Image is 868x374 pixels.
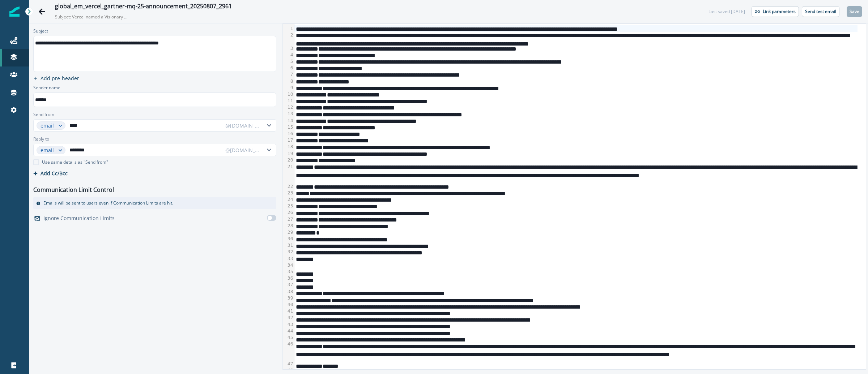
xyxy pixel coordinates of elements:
[41,146,55,154] div: email
[33,185,114,194] p: Communication Limit Control
[283,137,294,143] div: 17
[283,25,294,32] div: 1
[225,146,260,154] div: @[DOMAIN_NAME]
[43,200,173,206] p: Emails will be sent to users even if Communication Limits are hit.
[283,262,294,268] div: 34
[283,209,294,216] div: 26
[283,361,294,367] div: 47
[283,183,294,190] div: 22
[283,78,294,85] div: 8
[43,214,115,222] p: Ignore Communication Limits
[283,249,294,255] div: 32
[283,223,294,229] div: 28
[283,117,294,124] div: 14
[42,159,108,165] p: Use same details as "Send from"
[283,341,294,361] div: 46
[283,65,294,71] div: 6
[763,9,796,14] p: Link parameters
[283,150,294,157] div: 19
[283,334,294,341] div: 45
[283,295,294,301] div: 39
[283,143,294,150] div: 18
[283,301,294,308] div: 40
[283,229,294,236] div: 29
[33,111,54,118] label: Send from
[283,163,294,183] div: 21
[283,32,294,45] div: 2
[283,216,294,223] div: 27
[33,85,60,93] p: Sender name
[850,9,859,14] p: Save
[283,328,294,334] div: 44
[847,6,862,17] button: Save
[283,45,294,52] div: 3
[283,275,294,281] div: 36
[283,91,294,98] div: 10
[41,75,79,82] p: Add pre-header
[709,8,745,15] div: Last saved [DATE]
[802,6,839,17] button: Send test email
[283,321,294,328] div: 43
[283,130,294,137] div: 16
[283,196,294,203] div: 24
[41,122,55,129] div: email
[283,308,294,314] div: 41
[225,122,260,129] div: @[DOMAIN_NAME]
[283,111,294,117] div: 13
[283,255,294,262] div: 33
[283,236,294,242] div: 30
[283,288,294,295] div: 38
[33,28,48,36] p: Subject
[283,124,294,130] div: 15
[283,268,294,275] div: 35
[283,367,294,374] div: 48
[283,203,294,209] div: 25
[35,4,49,19] button: Go back
[55,3,232,11] div: global_em_vercel_gartner-mq-25-announcement_20250807_2961
[30,75,82,82] button: add preheader
[33,170,68,177] button: Add Cc/Bcc
[283,58,294,65] div: 5
[283,98,294,104] div: 11
[55,11,127,20] p: Subject: Vercel named a Visionary in the 2025 Gartner® Magic Quadrant™ Report
[283,104,294,111] div: 12
[283,52,294,58] div: 4
[9,7,20,17] img: Inflection
[33,136,49,142] label: Reply to
[752,6,799,17] button: Link parameters
[283,281,294,288] div: 37
[283,190,294,196] div: 23
[805,9,836,14] p: Send test email
[283,314,294,321] div: 42
[283,157,294,163] div: 20
[283,71,294,78] div: 7
[283,85,294,91] div: 9
[283,242,294,249] div: 31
